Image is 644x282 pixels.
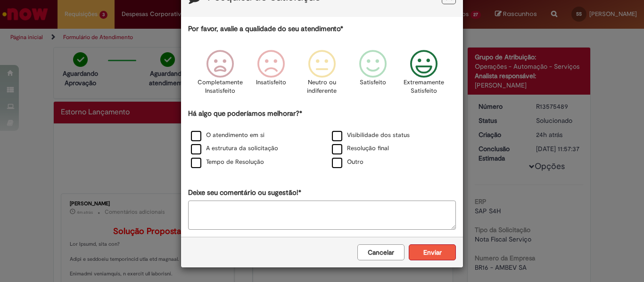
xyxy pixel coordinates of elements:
p: Satisfeito [360,78,386,87]
div: Satisfeito [349,43,397,107]
div: Há algo que poderíamos melhorar?* [188,109,456,169]
div: Extremamente Satisfeito [400,43,448,107]
label: Por favor, avalie a qualidade do seu atendimento* [188,24,343,34]
label: O atendimento em si [191,131,264,140]
p: Neutro ou indiferente [305,78,339,96]
p: Completamente Insatisfeito [198,78,243,96]
div: Insatisfeito [247,43,295,107]
label: Outro [332,158,363,167]
label: Tempo de Resolução [191,158,264,167]
div: Completamente Insatisfeito [196,43,244,107]
label: Deixe seu comentário ou sugestão!* [188,188,301,198]
label: Resolução final [332,144,389,153]
button: Enviar [409,244,456,260]
div: Neutro ou indiferente [298,43,346,107]
label: A estrutura da solicitação [191,144,278,153]
p: Extremamente Satisfeito [404,78,444,96]
label: Visibilidade dos status [332,131,410,140]
button: Cancelar [357,244,405,260]
p: Insatisfeito [256,78,286,87]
